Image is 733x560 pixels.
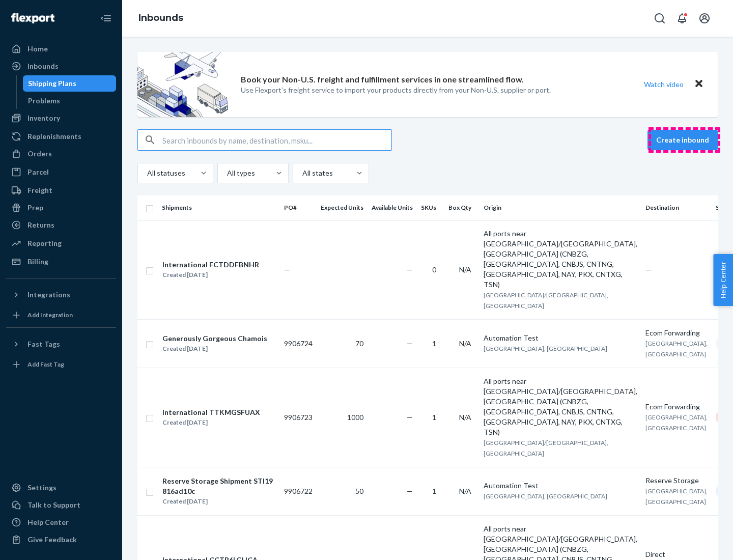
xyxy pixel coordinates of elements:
[96,8,116,29] button: Close Navigation
[6,336,116,352] button: Fast Tags
[484,439,608,457] span: [GEOGRAPHIC_DATA]/[GEOGRAPHIC_DATA], [GEOGRAPHIC_DATA]
[6,235,116,251] a: Reporting
[459,487,471,495] span: N/A
[301,168,302,178] input: All states
[162,476,275,496] div: Reserve Storage Shipment STI19816ad10c
[27,339,60,349] div: Fast Tags
[162,407,260,417] div: International TTKMGSFUAX
[27,360,64,369] div: Add Fast Tag
[241,74,524,86] p: Book your Non-U.S. freight and fulfillment services in one streamlined flow.
[27,44,48,54] div: Home
[484,492,607,500] span: [GEOGRAPHIC_DATA], [GEOGRAPHIC_DATA]
[27,257,48,267] div: Billing
[6,497,116,513] a: Talk to Support
[27,535,77,545] div: Give Feedback
[6,146,116,162] a: Orders
[27,185,52,195] div: Freight
[484,291,608,310] span: [GEOGRAPHIC_DATA]/[GEOGRAPHIC_DATA], [GEOGRAPHIC_DATA]
[162,344,267,354] div: Created [DATE]
[484,345,607,352] span: [GEOGRAPHIC_DATA], [GEOGRAPHIC_DATA]
[280,319,317,368] td: 9906724
[6,58,116,74] a: Inbounds
[432,339,436,348] span: 1
[645,328,708,338] div: Ecom Forwarding
[347,413,363,422] span: 1000
[444,195,480,220] th: Box Qty
[11,13,54,23] img: Flexport logo
[407,265,413,274] span: —
[162,130,391,150] input: Search inbounds by name, destination, msku...
[241,85,551,95] p: Use Flexport’s freight service to import your products directly from your Non-U.S. supplier or port.
[23,75,117,92] a: Shipping Plans
[713,254,733,306] button: Help Center
[317,195,368,220] th: Expected Units
[6,307,116,323] a: Add Integration
[6,110,116,126] a: Inventory
[6,200,116,216] a: Prep
[672,8,692,29] button: Open notifications
[146,168,147,178] input: All statuses
[27,149,52,159] div: Orders
[694,8,715,29] button: Open account menu
[459,413,471,422] span: N/A
[432,265,436,274] span: 0
[692,77,706,92] button: Close
[6,287,116,303] button: Integrations
[27,167,49,177] div: Parcel
[284,265,290,274] span: —
[162,417,260,428] div: Created [DATE]
[480,195,641,220] th: Origin
[138,12,183,23] a: Inbounds
[162,333,267,344] div: Generously Gorgeous Chamois
[355,339,363,348] span: 70
[6,514,116,530] a: Help Center
[27,220,54,230] div: Returns
[27,311,73,319] div: Add Integration
[6,164,116,180] a: Parcel
[417,195,444,220] th: SKUs
[28,78,76,89] div: Shipping Plans
[407,487,413,495] span: —
[6,356,116,373] a: Add Fast Tag
[6,182,116,199] a: Freight
[27,131,81,142] div: Replenishments
[637,77,690,92] button: Watch video
[645,549,708,559] div: Direct
[27,500,80,510] div: Talk to Support
[645,340,708,358] span: [GEOGRAPHIC_DATA], [GEOGRAPHIC_DATA]
[484,481,637,491] div: Automation Test
[226,168,227,178] input: All types
[407,339,413,348] span: —
[645,475,708,486] div: Reserve Storage
[280,195,317,220] th: PO#
[6,480,116,496] a: Settings
[647,130,718,150] button: Create inbound
[27,483,57,493] div: Settings
[432,487,436,495] span: 1
[6,41,116,57] a: Home
[162,270,259,280] div: Created [DATE]
[23,93,117,109] a: Problems
[484,376,637,437] div: All ports near [GEOGRAPHIC_DATA]/[GEOGRAPHIC_DATA], [GEOGRAPHIC_DATA] (CNBZG, [GEOGRAPHIC_DATA], ...
[27,290,70,300] div: Integrations
[645,413,708,432] span: [GEOGRAPHIC_DATA], [GEOGRAPHIC_DATA]
[280,467,317,515] td: 9906722
[459,339,471,348] span: N/A
[6,217,116,233] a: Returns
[368,195,417,220] th: Available Units
[355,487,363,495] span: 50
[6,128,116,145] a: Replenishments
[459,265,471,274] span: N/A
[645,402,708,412] div: Ecom Forwarding
[650,8,670,29] button: Open Search Box
[27,203,43,213] div: Prep
[130,4,191,33] ol: breadcrumbs
[158,195,280,220] th: Shipments
[641,195,712,220] th: Destination
[645,265,652,274] span: —
[280,368,317,467] td: 9906723
[645,487,708,506] span: [GEOGRAPHIC_DATA], [GEOGRAPHIC_DATA]
[407,413,413,422] span: —
[27,113,60,123] div: Inventory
